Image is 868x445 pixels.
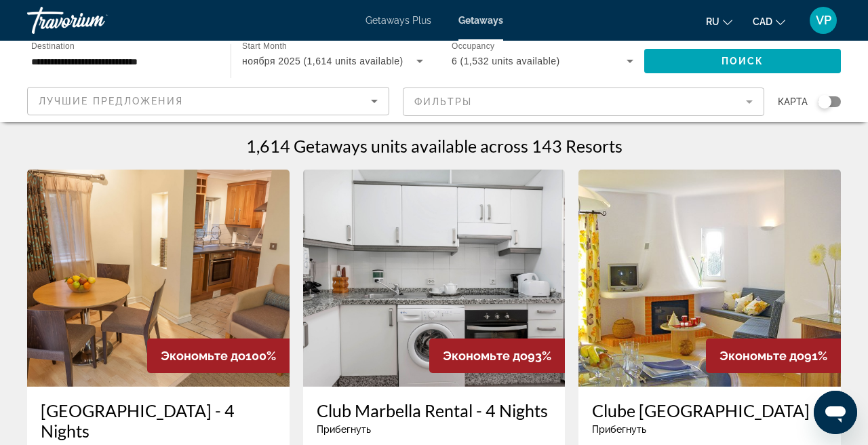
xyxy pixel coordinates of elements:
[443,349,528,363] span: Экономьте до
[317,424,371,435] span: Прибегнуть
[814,391,857,434] iframe: Кнопка для запуску вікна повідомлень
[242,42,287,51] span: Start Month
[366,15,431,26] a: Getaways Plus
[706,338,841,373] div: 91%
[753,16,772,27] span: CAD
[706,12,732,31] button: Change language
[39,93,378,109] mat-select: Sort by
[27,3,163,38] a: Travorium
[403,87,765,117] button: Filter
[592,424,646,435] span: Прибегнуть
[719,349,804,363] span: Экономьте до
[429,338,565,373] div: 93%
[317,400,552,421] a: Club Marbella Rental - 4 Nights
[644,49,841,73] button: Поиск
[578,170,841,387] img: 2414I01L.jpg
[816,14,831,27] span: VP
[806,6,841,35] button: User Menu
[452,42,494,51] span: Occupancy
[458,15,503,26] a: Getaways
[592,400,827,421] a: Clube [GEOGRAPHIC_DATA]
[41,400,276,441] a: [GEOGRAPHIC_DATA] - 4 Nights
[722,56,764,66] span: Поиск
[706,16,719,27] span: ru
[303,170,566,387] img: 2404I01X.jpg
[242,56,403,66] span: ноября 2025 (1,614 units available)
[31,41,75,50] span: Destination
[246,136,623,156] h1: 1,614 Getaways units available across 143 Resorts
[753,12,785,31] button: Change currency
[778,92,808,111] span: карта
[452,56,560,66] span: 6 (1,532 units available)
[147,338,290,373] div: 100%
[39,96,183,107] span: Лучшие предложения
[161,349,245,363] span: Экономьте до
[27,170,290,387] img: 1916I01X.jpg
